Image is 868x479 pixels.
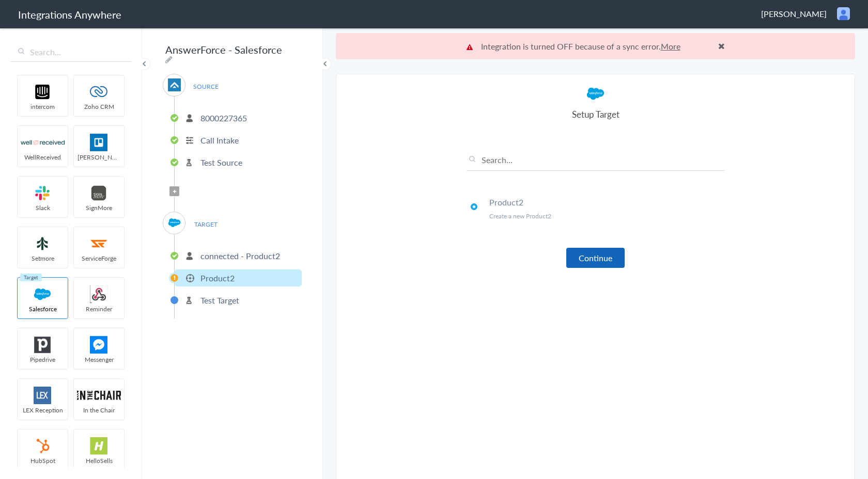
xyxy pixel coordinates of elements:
a: More [661,40,680,52]
img: wr-logo.svg [21,134,65,151]
img: slack-logo.svg [21,184,65,202]
span: [PERSON_NAME] [761,8,827,20]
span: Setmore [18,254,68,263]
p: Test Target [200,294,239,306]
span: LEX Reception [18,406,68,414]
img: intercom-logo.svg [21,83,65,101]
span: WellReceived [18,153,68,162]
h1: Integrations Anywhere [18,7,121,22]
img: user.png [837,7,850,20]
img: signmore-logo.png [77,184,121,202]
img: zoho-logo.svg [77,83,121,101]
h4: Product2 [489,196,725,208]
span: In the Chair [74,406,124,414]
span: Messenger [74,355,124,364]
span: Pipedrive [18,355,68,364]
span: Zoho CRM [74,102,124,111]
p: Integration is turned OFF because of a sync error. [467,40,725,52]
img: trello.png [77,134,121,151]
span: SignMore [74,203,124,212]
input: Search... [467,154,725,171]
p: Product2 [200,272,235,284]
p: connected - Product2 [200,250,280,262]
span: TARGET [186,217,225,231]
span: HelloSells [74,456,124,465]
img: webhook.png [77,285,121,303]
span: Slack [18,203,68,212]
button: Continue [566,248,625,268]
input: Search... [10,42,132,62]
img: FBM.png [77,336,121,354]
span: [PERSON_NAME] [74,153,124,162]
img: setmoreNew.jpg [21,235,65,252]
span: Salesforce [18,305,68,313]
img: serviceforge-icon.png [77,235,121,252]
span: SOURCE [186,79,225,93]
img: salesforce-logo.svg [21,285,65,303]
p: Call Intake [200,134,239,146]
img: hubspot-logo.svg [21,437,65,455]
p: Create a new Product2 [489,212,725,220]
h4: Setup Target [467,108,725,120]
span: HubSpot [18,456,68,465]
img: lex-app-logo.svg [21,387,65,404]
img: hs-app-logo.svg [77,437,121,455]
span: Reminder [74,305,124,313]
span: ServiceForge [74,254,124,263]
span: intercom [18,102,68,111]
img: pipedrive.png [21,336,65,354]
p: Test Source [200,156,242,168]
img: salesforce-logo.svg [168,216,181,229]
p: 8000227365 [200,112,247,124]
img: af-app-logo.svg [168,78,181,91]
img: inch-logo.svg [77,387,121,404]
img: salesforce-logo.svg [586,85,605,103]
